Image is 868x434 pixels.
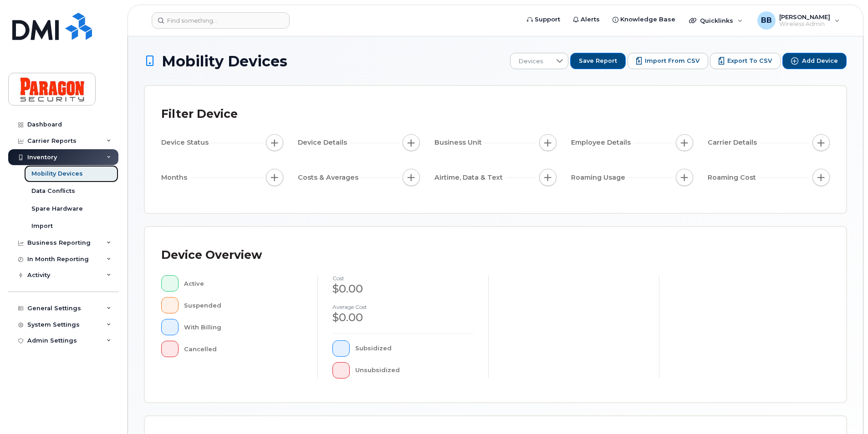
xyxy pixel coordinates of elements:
[511,53,551,70] span: Devices
[298,173,361,182] span: Costs & Averages
[355,340,474,357] div: Subsidized
[727,57,772,65] span: Export to CSV
[355,362,474,378] div: Unsubsidized
[161,243,262,267] div: Device Overview
[710,53,781,69] button: Export to CSV
[434,138,485,147] span: Business Unit
[161,102,238,126] div: Filter Device
[184,341,303,357] div: Cancelled
[802,57,838,65] span: Add Device
[332,304,474,310] h4: Average cost
[184,319,303,335] div: With Billing
[434,173,505,182] span: Airtime, Data & Text
[628,53,708,69] button: Import from CSV
[571,173,628,182] span: Roaming Usage
[184,275,303,292] div: Active
[161,173,190,182] span: Months
[782,53,847,69] button: Add Device
[570,53,626,69] button: Save Report
[708,138,760,147] span: Carrier Details
[571,138,633,147] span: Employee Details
[332,281,474,297] div: $0.00
[332,275,474,281] h4: cost
[708,173,759,182] span: Roaming Cost
[645,57,700,65] span: Import from CSV
[579,57,617,65] span: Save Report
[162,53,287,69] span: Mobility Devices
[298,138,350,147] span: Device Details
[332,310,474,325] div: $0.00
[184,297,303,313] div: Suspended
[161,138,211,147] span: Device Status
